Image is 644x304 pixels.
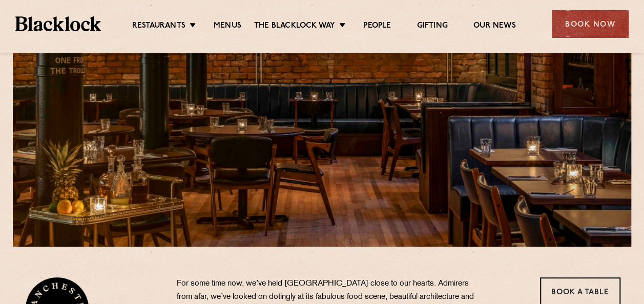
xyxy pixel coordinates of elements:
[473,21,516,32] a: Our News
[15,16,101,31] img: BL_Textured_Logo-footer-cropped.svg
[214,21,241,32] a: Menus
[363,21,391,32] a: People
[132,21,185,32] a: Restaurants
[254,21,335,32] a: The Blacklock Way
[417,21,447,32] a: Gifting
[552,10,629,38] div: Book Now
